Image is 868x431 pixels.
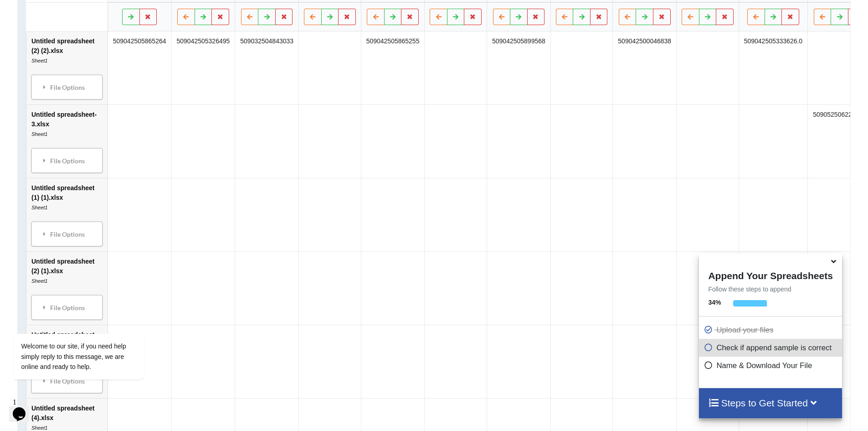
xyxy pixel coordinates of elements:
td: Untitled spreadsheet (2) (2).xlsx [26,31,108,104]
p: Upload your files [704,324,839,336]
p: Name & Download Your File [704,360,839,371]
p: Check if append sample is correct [704,342,839,353]
td: 509042505865255 [361,31,425,104]
i: Sheet1 [31,205,47,210]
i: Sheet1 [31,425,47,431]
td: 509042500046838 [613,31,677,104]
b: 34 % [708,299,721,306]
td: 509042505333626.0 [739,31,807,104]
i: Sheet1 [31,58,47,63]
div: File Options [34,224,100,244]
i: Sheet1 [31,131,47,137]
td: Untitled spreadsheet (2) (1).xlsx [26,251,108,325]
iframe: chat widget [9,395,38,422]
iframe: chat widget [9,282,173,390]
div: File Options [34,151,100,170]
h4: Steps to Get Started [708,397,832,409]
td: 509042505326495 [171,31,235,104]
td: Untitled spreadsheet (1) (1).xlsx [26,178,108,251]
i: Sheet1 [31,278,47,284]
td: 509042505899568 [487,31,550,104]
p: Follow these steps to append [699,285,842,294]
div: File Options [34,78,100,97]
td: 509042505865264 [108,31,171,104]
h4: Append Your Spreadsheets [699,268,842,281]
td: 509032504843033 [235,31,299,104]
td: Untitled spreadsheet-3.xlsx [26,104,108,178]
